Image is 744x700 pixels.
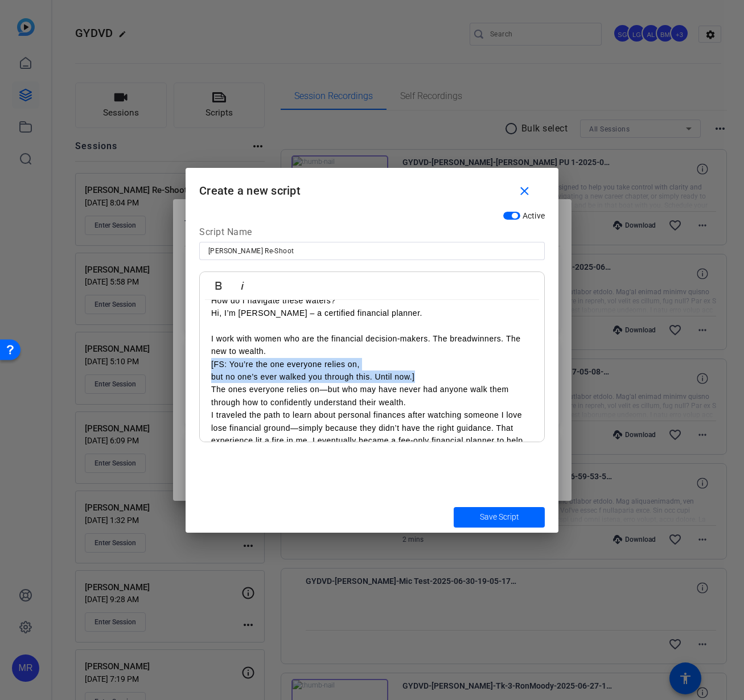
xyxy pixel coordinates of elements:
[523,211,545,220] span: Active
[211,307,533,319] p: Hi, I’m [PERSON_NAME] – a certified financial planner.
[211,370,533,383] p: but no one’s ever walked you through this. Until now.]
[208,274,229,297] button: Bold (Ctrl+B)
[186,168,558,205] h1: Create a new script
[211,294,533,307] p: How do I navigate these waters?
[517,184,532,199] mat-icon: close
[211,358,533,370] p: [FS: You’re the one everyone relies on,
[208,244,536,258] input: Enter Script Name
[480,511,519,523] span: Save Script
[211,383,533,409] p: The ones everyone relies on—but who may have never had anyone walk them through how to confidentl...
[211,409,533,460] p: I traveled the path to learn about personal finances after watching someone I love lose financial...
[199,225,545,242] div: Script Name
[232,274,253,297] button: Italic (Ctrl+I)
[454,507,545,528] button: Save Script
[211,319,533,357] p: I work with women who are the financial decision-makers. The breadwinners. The new to wealth.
